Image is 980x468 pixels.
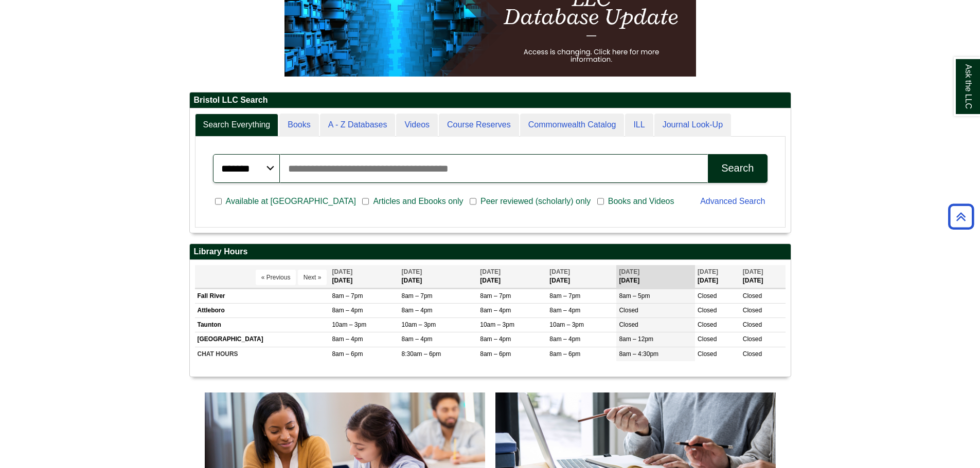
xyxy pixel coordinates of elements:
th: [DATE] [329,265,399,288]
span: Closed [619,307,638,314]
a: Course Reserves [439,114,519,137]
span: [DATE] [402,268,422,275]
span: Peer reviewed (scholarly) only [476,195,595,208]
span: 8am – 12pm [619,335,653,343]
span: Closed [743,292,762,299]
span: Available at [GEOGRAPHIC_DATA] [222,195,360,208]
span: 8am – 6pm [549,350,580,358]
td: Fall River [195,289,330,304]
div: Search [721,162,754,174]
td: CHAT HOURS [195,347,330,361]
span: [DATE] [619,268,639,275]
td: Taunton [195,318,330,332]
span: 10am – 3pm [480,321,514,328]
span: 8am – 7pm [332,292,363,299]
td: Attleboro [195,304,330,318]
span: Closed [698,321,717,328]
a: ILL [625,114,653,137]
th: [DATE] [547,265,616,288]
a: A - Z Databases [320,114,396,137]
th: [DATE] [399,265,478,288]
h2: Library Hours [190,244,791,260]
a: Advanced Search [700,197,765,205]
span: Closed [743,307,762,314]
span: [DATE] [698,268,718,275]
span: 8am – 6pm [480,350,511,358]
span: Closed [698,292,717,299]
th: [DATE] [695,265,740,288]
span: 8am – 4pm [480,335,511,343]
span: 8am – 5pm [619,292,650,299]
input: Peer reviewed (scholarly) only [470,197,476,206]
span: Closed [743,321,762,328]
span: 8am – 4pm [332,335,363,343]
span: [DATE] [743,268,763,275]
span: 8am – 4:30pm [619,350,658,358]
span: Closed [619,321,638,328]
span: 10am – 3pm [402,321,436,328]
td: [GEOGRAPHIC_DATA] [195,332,330,347]
span: Closed [698,307,717,314]
span: Closed [743,350,762,358]
span: 8am – 7pm [549,292,580,299]
span: 8am – 4pm [549,307,580,314]
span: Books and Videos [604,195,679,208]
a: Books [279,114,318,137]
input: Articles and Ebooks only [362,197,369,206]
th: [DATE] [477,265,547,288]
a: Back to Top [945,210,977,223]
span: Closed [743,335,762,343]
span: Articles and Ebooks only [369,195,467,208]
span: [DATE] [549,268,570,275]
a: Search Everything [195,114,279,137]
a: Journal Look-Up [654,114,731,137]
span: Closed [698,350,717,358]
span: 8:30am – 6pm [402,350,441,358]
span: 8am – 7pm [402,292,433,299]
span: 8am – 4pm [402,335,433,343]
th: [DATE] [740,265,786,288]
button: Next » [298,270,327,285]
span: 8am – 7pm [480,292,511,299]
span: [DATE] [480,268,501,275]
th: [DATE] [616,265,695,288]
span: Closed [698,335,717,343]
input: Available at [GEOGRAPHIC_DATA] [215,197,222,206]
span: 8am – 4pm [480,307,511,314]
span: 8am – 4pm [549,335,580,343]
span: 8am – 4pm [402,307,433,314]
input: Books and Videos [597,197,604,206]
button: Search [708,154,767,183]
a: Commonwealth Catalog [520,114,625,137]
h2: Bristol LLC Search [190,92,791,108]
span: 8am – 6pm [332,350,363,358]
span: 8am – 4pm [332,307,363,314]
button: « Previous [256,270,296,285]
span: 10am – 3pm [332,321,366,328]
span: [DATE] [332,268,352,275]
span: 10am – 3pm [549,321,584,328]
a: Videos [396,114,438,137]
